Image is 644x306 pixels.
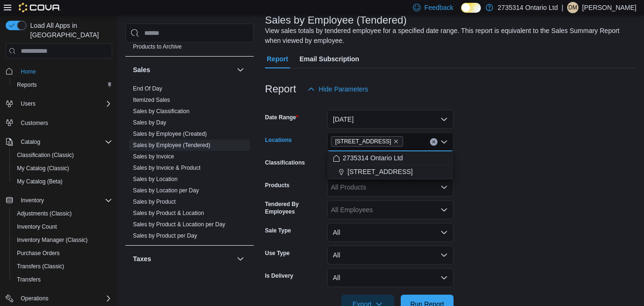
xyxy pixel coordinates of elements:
[133,209,204,217] span: Sales by Product & Location
[265,200,323,215] label: Tendered By Employees
[133,85,162,92] span: End Of Day
[265,272,293,280] label: Is Delivery
[17,136,44,148] button: Catalog
[13,176,66,187] a: My Catalog (Beta)
[13,248,64,259] a: Purchase Orders
[13,176,112,187] span: My Catalog (Beta)
[133,43,182,50] a: Products to Archive
[569,2,578,13] span: DM
[133,198,176,205] a: Sales by Product
[267,50,288,68] span: Report
[265,136,292,144] label: Locations
[13,208,112,219] span: Adjustments (Classic)
[13,261,68,272] a: Transfers (Classic)
[133,85,162,92] a: End Of Day
[327,246,454,265] button: All
[13,234,112,246] span: Inventory Manager (Classic)
[133,131,207,137] a: Sales by Employee (Created)
[133,119,166,126] span: Sales by Day
[17,136,112,148] span: Catalog
[235,64,246,75] button: Sales
[265,15,407,26] h3: Sales by Employee (Tendered)
[2,116,116,130] button: Customers
[17,151,74,159] span: Classification (Classic)
[17,276,41,283] span: Transfers
[424,3,453,12] span: Feedback
[17,195,112,206] span: Inventory
[133,65,233,74] button: Sales
[327,268,454,287] button: All
[440,206,448,214] button: Open list of options
[21,68,36,75] span: Home
[567,2,578,13] div: Desiree Metcalfe
[17,223,57,231] span: Inventory Count
[9,175,116,188] button: My Catalog (Beta)
[582,2,636,13] p: [PERSON_NAME]
[133,130,207,138] span: Sales by Employee (Created)
[343,153,403,163] span: 2735314 Ontario Ltd
[21,197,44,204] span: Inventory
[13,274,112,285] span: Transfers
[13,79,112,91] span: Reports
[133,96,170,104] span: Itemized Sales
[9,273,116,286] button: Transfers
[17,178,63,185] span: My Catalog (Beta)
[17,293,52,304] button: Operations
[2,194,116,207] button: Inventory
[133,175,178,183] span: Sales by Location
[133,210,204,216] a: Sales by Product & Location
[265,26,632,46] div: View sales totals by tendered employee for a specified date range. This report is equivalent to t...
[133,108,190,115] a: Sales by Classification
[299,50,359,68] span: Email Subscription
[133,221,225,228] span: Sales by Product & Location per Day
[125,83,254,245] div: Sales
[125,30,254,56] div: Products
[9,260,116,273] button: Transfers (Classic)
[9,207,116,220] button: Adjustments (Classic)
[2,97,116,110] button: Users
[2,64,116,78] button: Home
[133,65,150,74] h3: Sales
[133,187,199,194] a: Sales by Location per Day
[319,84,368,94] span: Hide Parameters
[393,139,399,144] button: Remove 791 Front Rd Unit B2 from selection in this group
[13,149,78,161] a: Classification (Classic)
[133,108,190,115] span: Sales by Classification
[2,135,116,149] button: Catalog
[9,233,116,247] button: Inventory Manager (Classic)
[13,274,44,285] a: Transfers
[17,236,88,244] span: Inventory Manager (Classic)
[133,164,200,172] span: Sales by Invoice & Product
[133,254,151,264] h3: Taxes
[133,221,225,228] a: Sales by Product & Location per Day
[17,263,64,270] span: Transfers (Classic)
[133,153,174,160] span: Sales by Invoice
[9,220,116,233] button: Inventory Count
[133,165,200,171] a: Sales by Invoice & Product
[17,195,48,206] button: Inventory
[265,159,305,166] label: Classifications
[461,13,462,13] span: Dark Mode
[13,163,73,174] a: My Catalog (Classic)
[133,232,197,239] a: Sales by Product per Day
[133,153,174,160] a: Sales by Invoice
[265,114,298,121] label: Date Range
[2,292,116,305] button: Operations
[327,110,454,129] button: [DATE]
[327,151,454,165] button: 2735314 Ontario Ltd
[17,165,69,172] span: My Catalog (Classic)
[17,98,39,109] button: Users
[13,208,75,219] a: Adjustments (Classic)
[13,79,41,91] a: Reports
[461,3,481,13] input: Dark Mode
[347,167,413,176] span: [STREET_ADDRESS]
[440,138,448,146] button: Close list of options
[133,254,233,264] button: Taxes
[265,182,289,189] label: Products
[17,117,112,129] span: Customers
[440,183,448,191] button: Open list of options
[21,100,35,108] span: Users
[327,165,454,179] button: [STREET_ADDRESS]
[17,117,52,129] a: Customers
[133,141,210,149] span: Sales by Employee (Tendered)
